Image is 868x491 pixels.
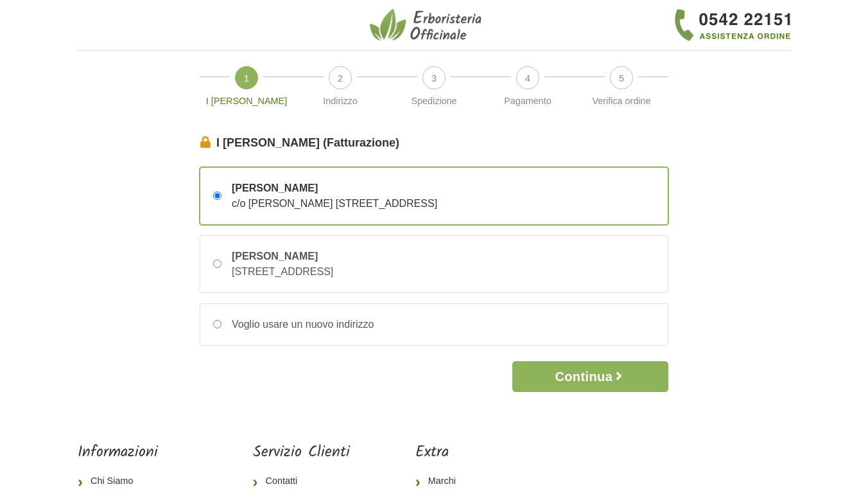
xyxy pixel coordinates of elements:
a: Contatti [253,472,350,491]
h5: Informazioni [78,443,187,462]
input: Voglio usare un nuovo indirizzo [213,320,221,328]
legend: I [PERSON_NAME] (Fatturazione) [200,134,668,152]
input: [PERSON_NAME] [STREET_ADDRESS] [213,260,221,268]
span: 1 [235,66,258,89]
div: Voglio usare un nuovo indirizzo [221,317,374,332]
p: I [PERSON_NAME] [205,94,288,109]
span: [STREET_ADDRESS] [232,266,333,277]
span: c/o [PERSON_NAME] [STREET_ADDRESS] [232,198,437,209]
img: Erboristeria Officinale [370,8,485,42]
input: [PERSON_NAME] c/o [PERSON_NAME] [STREET_ADDRESS] [213,192,221,200]
h5: Servizio Clienti [253,443,350,462]
span: [PERSON_NAME] [232,181,437,196]
h5: Extra [415,443,500,462]
a: Chi Siamo [78,472,187,491]
a: Marchi [415,472,500,491]
span: [PERSON_NAME] [232,249,333,264]
iframe: fb:page Facebook Social Plugin [566,443,790,488]
button: Continua [512,361,668,392]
